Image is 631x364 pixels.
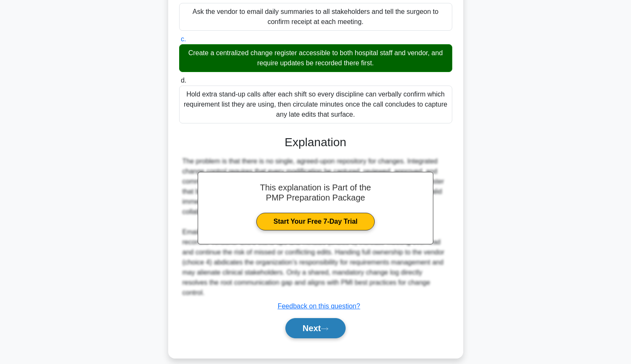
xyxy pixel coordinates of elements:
[256,213,375,230] a: Start Your Free 7-Day Trial
[278,302,360,310] a: Feedback on this question?
[179,3,452,31] div: Ask the vendor to email daily summaries to all stakeholders and tell the surgeon to confirm recei...
[183,156,449,298] div: The problem is that there is no single, agreed-upon repository for changes. Integrated change con...
[179,86,452,123] div: Hold extra stand-up calls after each shift so every discipline can verbally confirm which require...
[285,318,346,338] button: Next
[181,35,186,43] span: c.
[184,135,447,150] h3: Explanation
[181,77,186,84] span: d.
[179,44,452,72] div: Create a centralized change register accessible to both hospital staff and vendor, and require up...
